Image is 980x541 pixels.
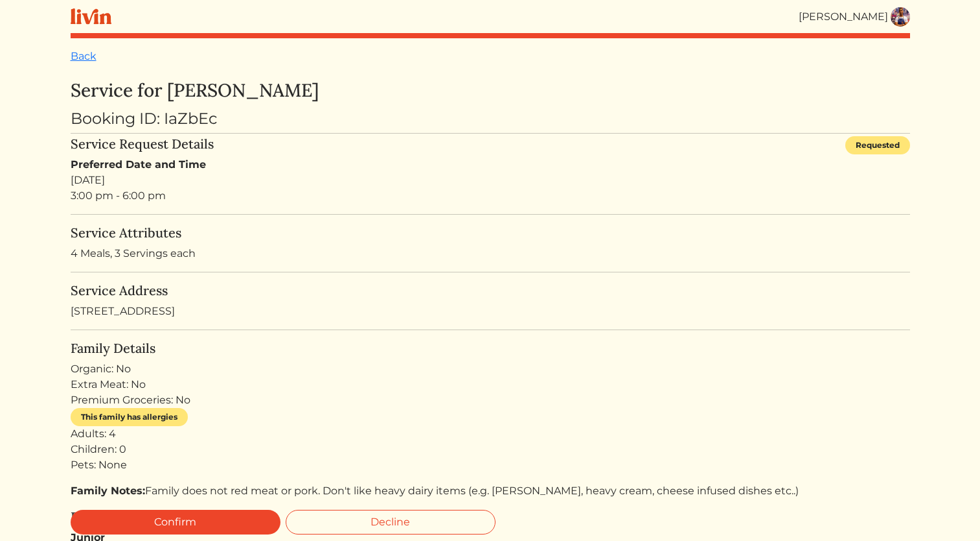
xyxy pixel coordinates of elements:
h5: Family Members [71,509,910,525]
h5: Service Request Details [71,136,214,152]
h3: Service for [PERSON_NAME] [71,80,910,102]
div: Adults: 4 Children: 0 Pets: None [71,426,910,473]
div: Organic: No [71,361,910,377]
a: Back [71,50,97,62]
div: Premium Groceries: No [71,392,910,408]
p: 4 Meals, 3 Servings each [71,246,910,261]
h5: Service Attributes [71,225,910,241]
p: Family does not red meat or pork. Don't like heavy dairy items (e.g. [PERSON_NAME], heavy cream, ... [71,483,910,499]
div: [PERSON_NAME] [799,9,888,25]
a: Confirm [71,510,280,535]
div: [STREET_ADDRESS] [71,283,910,319]
div: Booking ID: IaZbEc [71,107,910,130]
h5: Service Address [71,283,910,298]
img: livin-logo-a0d97d1a881af30f6274990eb6222085a2533c92bbd1e4f22c21b4f0d0e3210c.svg [71,8,111,25]
strong: Family Notes: [71,485,145,497]
a: Decline [286,510,496,535]
div: [DATE] 3:00 pm - 6:00 pm [71,157,910,204]
strong: Preferred Date and Time [71,158,206,171]
div: Extra Meat: No [71,377,910,392]
div: This family has allergies [71,408,188,426]
h5: Family Details [71,341,910,356]
img: a09e5bf7981c309b4c08df4bb44c4a4f [891,7,910,27]
div: Requested [845,136,910,154]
